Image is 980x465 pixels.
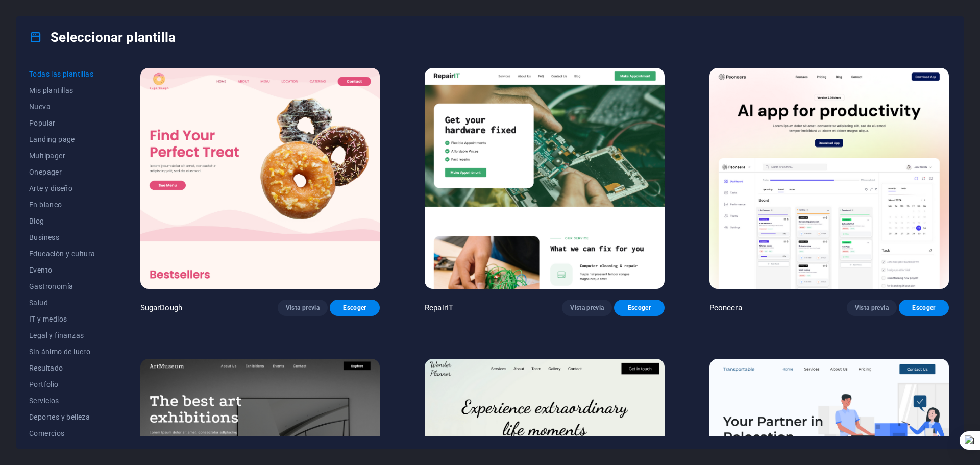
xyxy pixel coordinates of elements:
button: Escoger [899,300,949,316]
span: Mis plantillas [29,86,95,94]
button: Escoger [330,300,380,316]
button: IT y medios [29,311,95,327]
span: Legal y finanzas [29,331,95,339]
button: Salud [29,295,95,311]
span: Escoger [338,304,372,312]
button: Blog [29,213,95,229]
span: Salud [29,299,95,307]
span: Business [29,233,95,241]
span: Landing page [29,135,95,143]
p: Peoneera [709,303,742,313]
span: Portfolio [29,380,95,388]
span: Escoger [907,304,941,312]
span: Blog [29,217,95,225]
button: Portfolio [29,376,95,393]
button: Gastronomía [29,278,95,295]
span: Escoger [622,304,656,312]
span: Vista previa [286,304,320,312]
span: En blanco [29,201,95,209]
button: Nueva [29,99,95,115]
span: Vista previa [855,304,889,312]
button: Evento [29,262,95,278]
span: Sin ánimo de lucro [29,348,95,356]
button: Escoger [614,300,664,316]
button: Servicios [29,393,95,409]
button: En blanco [29,197,95,213]
span: Evento [29,266,95,274]
span: Nueva [29,103,95,111]
button: Todas las plantillas [29,66,95,82]
span: Arte y diseño [29,184,95,192]
button: Vista previa [278,300,328,316]
button: Vista previa [562,300,612,316]
span: Vista previa [570,304,604,312]
img: SugarDough [140,68,380,289]
img: RepairIT [425,68,664,289]
p: SugarDough [140,303,182,313]
button: Vista previa [847,300,897,316]
button: Multipager [29,148,95,164]
button: Sin ánimo de lucro [29,344,95,360]
span: Gastronomía [29,282,95,290]
button: Legal y finanzas [29,327,95,344]
button: Business [29,229,95,246]
button: Arte y diseño [29,180,95,197]
button: Comercios [29,425,95,442]
button: Resultado [29,360,95,376]
span: Todas las plantillas [29,70,95,78]
span: Deportes y belleza [29,413,95,421]
button: Mis plantillas [29,82,95,99]
span: Educación y cultura [29,250,95,258]
span: IT y medios [29,315,95,323]
button: Onepager [29,164,95,180]
span: Multipager [29,152,95,160]
img: Peoneera [709,68,949,289]
p: RepairIT [425,303,453,313]
button: Deportes y belleza [29,409,95,425]
span: Resultado [29,364,95,372]
button: Popular [29,115,95,131]
button: Educación y cultura [29,246,95,262]
span: Popular [29,119,95,127]
span: Comercios [29,429,95,437]
button: Landing page [29,131,95,148]
span: Onepager [29,168,95,176]
h4: Seleccionar plantilla [29,29,176,45]
span: Servicios [29,397,95,405]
